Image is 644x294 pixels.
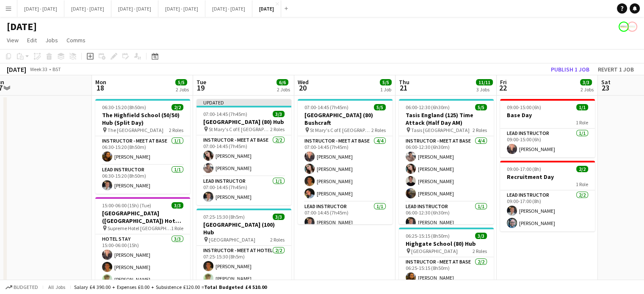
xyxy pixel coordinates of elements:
[45,36,58,44] span: Jobs
[47,284,67,290] span: All jobs
[205,0,252,17] button: [DATE] - [DATE]
[53,66,61,72] div: BST
[4,283,39,292] button: Budgeted
[547,64,593,75] button: Publish 1 job
[17,0,64,17] button: [DATE] - [DATE]
[3,35,22,46] a: View
[74,284,267,290] div: Salary £4 390.00 + Expenses £0.00 + Subsistence £120.00 =
[252,0,281,17] button: [DATE]
[158,0,205,17] button: [DATE] - [DATE]
[111,0,158,17] button: [DATE] - [DATE]
[7,65,26,74] div: [DATE]
[619,22,629,32] app-user-avatar: Programmes & Operations
[27,36,37,44] span: Edit
[63,35,89,46] a: Comms
[627,22,637,32] app-user-avatar: Programmes & Operations
[7,20,37,33] h1: [DATE]
[64,0,111,17] button: [DATE] - [DATE]
[24,35,40,46] a: Edit
[204,284,267,290] span: Total Budgeted £4 510.00
[66,36,86,44] span: Comms
[42,35,61,46] a: Jobs
[594,64,637,75] button: Revert 1 job
[28,66,49,72] span: Week 33
[14,284,38,290] span: Budgeted
[7,36,19,44] span: View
